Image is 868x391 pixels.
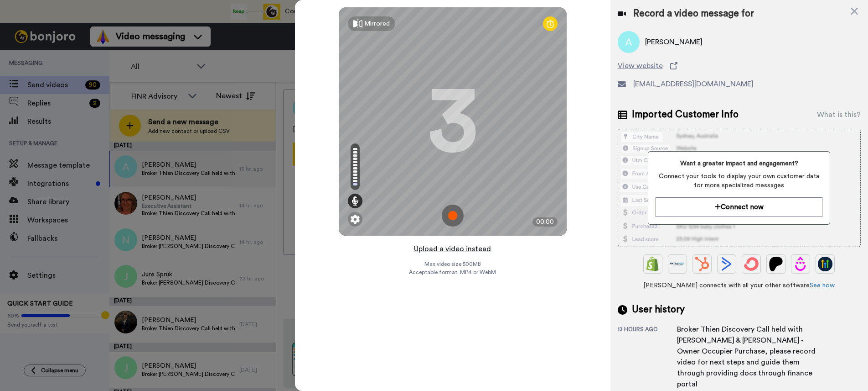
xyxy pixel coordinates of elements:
span: Acceptable format: MP4 or WebM [409,269,496,276]
img: Ontraport [670,257,685,271]
div: 3 [428,87,478,156]
img: ActiveCampaign [719,257,734,271]
span: Max video size: 500 MB [424,260,481,268]
img: Hubspot [695,257,709,271]
div: 13 hours ago [618,326,677,390]
img: ConvertKit [744,257,759,271]
span: [EMAIL_ADDRESS][DOMAIN_NAME] [633,79,754,90]
div: What is this? [817,109,861,120]
img: Patreon [769,257,783,271]
button: Upload a video instead [411,243,494,255]
img: ic_gear.svg [351,215,360,224]
a: See how [810,282,835,289]
img: GoHighLevel [818,257,832,271]
div: Broker Thien Discovery Call held with [PERSON_NAME] & [PERSON_NAME] - Owner Occupier Purchase, pl... [677,324,823,390]
div: 00:00 [532,217,558,227]
span: Imported Customer Info [632,108,739,122]
span: Want a greater impact and engagement? [656,159,822,168]
img: Drip [793,257,808,271]
span: Connect your tools to display your own customer data for more specialized messages [656,172,822,190]
span: User history [632,303,685,317]
img: Shopify [646,257,660,271]
img: ic_record_start.svg [442,205,464,227]
span: [PERSON_NAME] connects with all your other software [618,281,861,290]
button: Connect now [656,197,822,217]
